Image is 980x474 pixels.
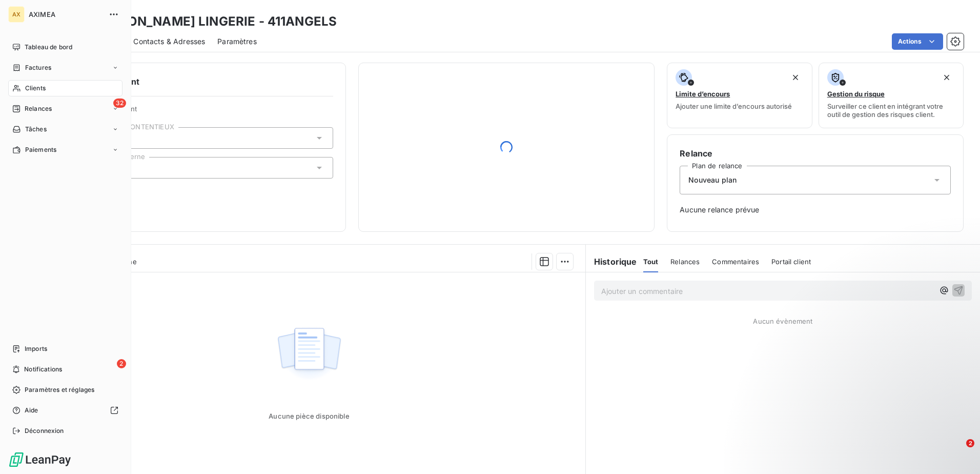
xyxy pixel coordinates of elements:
[667,63,812,128] button: Limite d’encoursAjouter une limite d’encours autorisé
[269,412,349,420] span: Aucune pièce disponible
[25,104,52,113] span: Relances
[676,102,792,110] span: Ajouter une limite d’encours autorisé
[892,33,943,50] button: Actions
[775,374,980,446] iframe: Intercom notifications message
[643,258,659,266] span: Tout
[25,426,64,436] span: Déconnexion
[827,102,955,118] span: Surveiller ce client en intégrant votre outil de gestion des risques client.
[966,439,974,447] span: 2
[83,105,333,119] span: Propriétés Client
[586,255,637,268] h6: Historique
[8,451,72,468] img: Logo LeanPay
[29,10,103,18] span: AXIMEA
[62,75,333,88] h6: Informations client
[771,258,811,266] span: Portail client
[680,205,951,215] span: Aucune relance prévue
[819,63,964,128] button: Gestion du risqueSurveiller ce client en intégrant votre outil de gestion des risques client.
[276,322,342,386] img: Empty state
[25,43,72,52] span: Tableau de bord
[25,145,56,154] span: Paiements
[670,258,700,266] span: Relances
[945,439,970,464] iframe: Intercom live chat
[688,175,737,185] span: Nouveau plan
[676,90,730,98] span: Limite d’encours
[8,402,122,419] a: Aide
[25,406,38,415] span: Aide
[25,84,46,93] span: Clients
[24,365,62,374] span: Notifications
[827,90,885,98] span: Gestion du risque
[8,6,25,23] div: AX
[25,125,47,134] span: Tâches
[113,98,126,108] span: 32
[25,63,51,72] span: Factures
[25,385,94,394] span: Paramètres et réglages
[712,258,759,266] span: Commentaires
[217,36,257,47] span: Paramètres
[680,147,951,160] h6: Relance
[753,317,812,325] span: Aucun évènement
[25,344,47,353] span: Imports
[90,12,337,31] h3: [PERSON_NAME] LINGERIE - 411ANGELS
[133,36,205,47] span: Contacts & Adresses
[117,359,126,368] span: 2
